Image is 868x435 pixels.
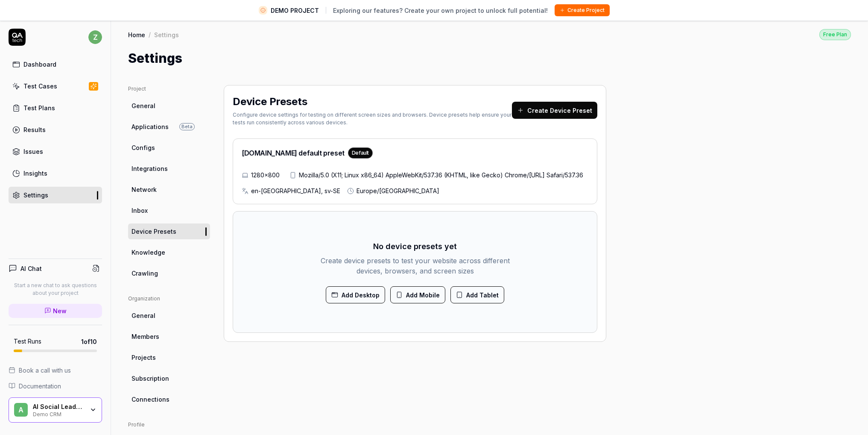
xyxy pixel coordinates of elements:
[128,85,210,93] div: Project
[23,191,48,200] div: Settings
[23,60,56,69] div: Dashboard
[23,82,57,91] div: Test Cases
[132,227,176,236] span: Device Presets
[128,244,210,260] a: Knowledge
[299,170,583,179] span: Mozilla/5.0 (X11; Linux x86_64) AppleWebKit/537.36 (KHTML, like Gecko) Chrome/[URL] Safari/537.36
[20,264,42,273] h4: AI Chat
[233,94,307,109] h2: Device Presets
[14,403,28,417] span: A
[271,6,319,15] span: DEMO PROJECT
[128,182,210,197] a: Network
[819,29,851,40] button: Free Plan
[132,185,157,194] span: Network
[33,410,84,417] div: Demo CRM
[9,56,102,73] a: Dashboard
[132,374,169,383] span: Subscription
[450,286,504,303] button: Add Tablet
[179,123,195,130] span: Beta
[9,187,102,203] a: Settings
[9,304,102,318] a: New
[251,186,340,195] span: en-[GEOGRAPHIC_DATA], sv-SE
[242,147,373,159] h2: [DOMAIN_NAME] default preset
[23,103,55,112] div: Test Plans
[128,140,210,156] a: Configs
[251,170,280,179] span: 1280×800
[132,332,159,341] span: Members
[128,308,210,323] a: General
[132,206,148,215] span: Inbox
[128,391,210,407] a: Connections
[132,395,170,404] span: Connections
[128,161,210,176] a: Integrations
[128,421,210,429] div: Profile
[128,98,210,114] a: General
[128,329,210,344] a: Members
[128,49,182,68] h1: Settings
[9,397,102,423] button: AAI Social Leads FinderDemo CRM
[88,29,102,46] button: z
[33,403,84,411] div: AI Social Leads Finder
[132,143,155,152] span: Configs
[128,203,210,218] a: Inbox
[149,30,151,39] div: /
[23,147,43,156] div: Issues
[128,295,210,303] div: Organization
[19,382,61,391] span: Documentation
[233,111,512,126] div: Configure device settings for testing on different screen sizes and browsers. Device presets help...
[9,121,102,138] a: Results
[128,30,145,39] a: Home
[23,169,47,178] div: Insights
[19,366,71,375] span: Book a call with us
[319,256,511,276] p: Create device presets to test your website across different devices, browsers, and screen sizes
[132,101,155,110] span: General
[819,29,851,40] div: Free Plan
[128,370,210,386] a: Subscription
[348,147,373,159] div: Default
[326,286,385,303] button: Add Desktop
[132,353,156,362] span: Projects
[81,337,97,346] span: 1 of 10
[128,223,210,239] a: Device Presets
[9,382,102,391] a: Documentation
[9,282,102,297] p: Start a new chat to ask questions about your project
[128,119,210,135] a: ApplicationsBeta
[9,78,102,94] a: Test Cases
[128,350,210,365] a: Projects
[132,248,165,257] span: Knowledge
[14,338,41,345] h5: Test Runs
[9,143,102,160] a: Issues
[88,30,102,44] span: z
[53,306,67,315] span: New
[333,6,548,15] span: Exploring our features? Create your own project to unlock full potential!
[132,164,168,173] span: Integrations
[512,102,597,119] button: Create Device Preset
[9,100,102,116] a: Test Plans
[390,286,445,303] button: Add Mobile
[128,265,210,281] a: Crawling
[23,125,46,134] div: Results
[357,186,439,195] span: Europe/[GEOGRAPHIC_DATA]
[555,4,610,16] button: Create Project
[132,269,158,278] span: Crawling
[132,311,155,320] span: General
[373,241,457,252] h3: No device presets yet
[9,165,102,182] a: Insights
[132,122,169,131] span: Applications
[9,366,102,375] a: Book a call with us
[154,30,179,39] div: Settings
